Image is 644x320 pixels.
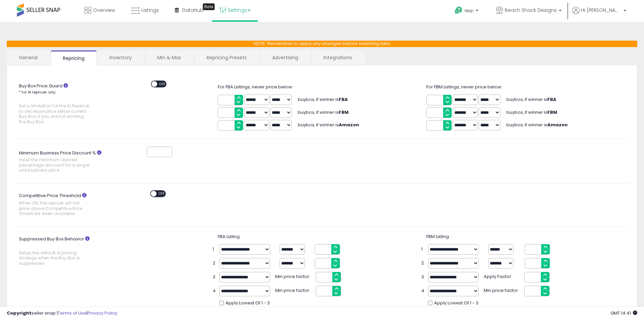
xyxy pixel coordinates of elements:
[547,109,557,115] b: FBM
[19,103,91,124] span: Set a limitation for the AI Repricer to decrease price below current Buy Box, if you are not winn...
[298,122,359,128] span: buybox, if winner is
[581,7,622,14] span: Hi [PERSON_NAME]
[298,109,349,115] span: buybox, if winner is
[426,84,502,90] span: For FBM Listings, never price below:
[7,310,31,316] strong: Copyright
[19,200,91,216] span: When ON, the repricer will not price above Competitive Price Threshold when available
[213,274,216,280] span: 3
[547,96,556,103] b: FBA
[194,50,259,65] a: Repricing Presets
[454,6,463,15] i: Get Help
[7,41,637,47] p: NOTE: Remember to apply any changes before switching tabs
[298,96,348,103] span: buybox, if winner is
[506,122,568,128] span: buybox, if winner is
[421,246,425,253] span: 1
[14,234,108,270] label: Suppressed Buy Box Behavior
[547,122,568,128] b: Amazon
[19,157,91,173] span: Input the minimum desired percentage discount for a single unit business price.
[484,272,521,280] span: Apply Factor:
[426,233,449,240] span: FBM Listing
[19,250,91,266] span: Setup the default AI pricing strategy when the Buy Box is suppressed
[58,310,87,316] a: Terms of Use
[7,310,117,317] div: seller snap | |
[506,109,557,115] span: buybox, if winner is
[339,96,348,103] b: FBA
[421,288,425,294] span: 4
[97,50,144,65] a: Inventory
[213,260,216,266] span: 2
[484,286,521,294] span: Min price factor:
[203,3,215,10] div: Tooltip anchor
[157,81,168,87] span: OFF
[572,7,626,22] a: Hi [PERSON_NAME]
[339,109,349,115] b: FBM
[421,274,425,280] span: 3
[157,191,167,196] span: OFF
[464,8,474,14] span: Help
[505,7,557,14] span: Beach Shack Designs
[93,7,115,14] span: Overview
[218,84,293,90] span: For FBA Listings, never price below:
[260,50,310,65] a: Advertising
[14,148,108,176] label: Minimum Business Price Discount %
[434,300,478,306] span: Apply Lowest Of 1 - 3
[449,1,485,22] a: Help
[218,233,240,240] span: FBA Listing
[506,96,556,103] span: buybox, if winner is
[339,122,359,128] b: Amazon
[611,310,637,316] span: 2025-09-11 14:41 GMT
[145,50,193,65] a: Min & Max
[14,190,108,220] label: Competitive Price Threshold
[14,81,108,128] label: Buy Box Price Guard
[182,7,204,14] span: DataHub
[213,246,216,253] span: 1
[88,310,117,316] a: Privacy Policy
[275,286,312,294] span: Min price factor:
[225,300,270,306] span: Apply Lowest Of 1 - 3
[421,260,425,266] span: 2
[141,7,159,14] span: Listings
[7,50,50,65] a: General
[275,272,312,280] span: Min price factor:
[213,288,216,294] span: 4
[51,50,97,65] a: Repricing
[311,50,364,65] a: Integrations
[19,89,55,95] small: * for AI repricer only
